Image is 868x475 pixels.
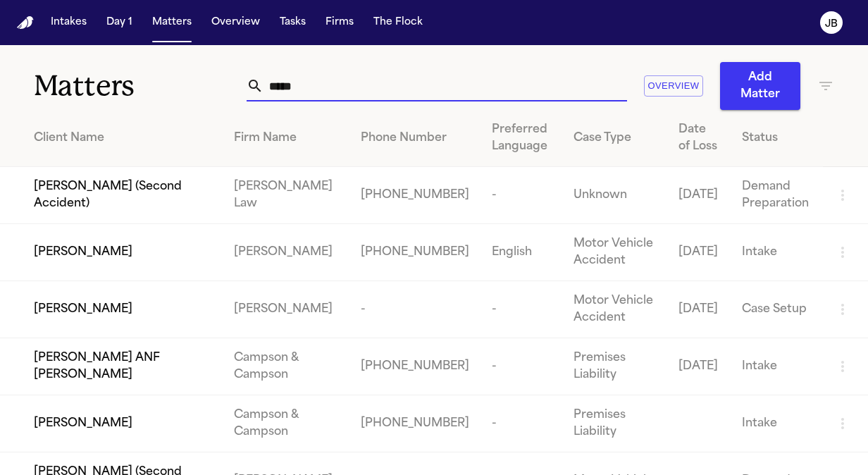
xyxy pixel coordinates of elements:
td: [PHONE_NUMBER] [349,167,480,224]
td: [PERSON_NAME] [223,281,349,338]
td: Campson & Campson [223,395,349,452]
td: [DATE] [667,281,731,338]
div: Firm Name [234,130,338,147]
div: Client Name [34,130,211,147]
td: - [480,281,562,338]
td: [DATE] [667,224,731,281]
td: Intake [731,224,823,281]
h1: Matters [34,68,247,104]
button: Intakes [45,10,92,35]
td: [PERSON_NAME] [223,224,349,281]
button: Overview [644,75,703,97]
td: [PHONE_NUMBER] [349,395,480,452]
div: Preferred Language [492,121,550,155]
div: Phone Number [361,130,469,147]
td: - [480,395,562,452]
td: [PERSON_NAME] Law [223,167,349,224]
span: [PERSON_NAME] [34,415,132,432]
span: [PERSON_NAME] [34,244,132,261]
td: Case Setup [731,281,823,338]
span: [PERSON_NAME] (Second Accident) [34,178,211,212]
td: Intake [731,338,823,395]
td: [DATE] [667,167,731,224]
button: Add Matter [720,62,800,110]
button: Firms [320,10,359,35]
img: Finch Logo [17,16,34,30]
td: - [480,338,562,395]
span: [PERSON_NAME] [34,301,132,318]
td: Intake [731,395,823,452]
td: - [480,167,562,224]
button: Day 1 [101,10,138,35]
a: Home [17,16,34,30]
div: Case Type [573,130,656,147]
td: Demand Preparation [731,167,823,224]
td: [PHONE_NUMBER] [349,338,480,395]
button: Tasks [274,10,311,35]
td: English [480,224,562,281]
td: Motor Vehicle Accident [562,224,667,281]
td: Campson & Campson [223,338,349,395]
td: Unknown [562,167,667,224]
td: Premises Liability [562,395,667,452]
div: Date of Loss [678,121,719,155]
td: - [349,281,480,338]
td: Motor Vehicle Accident [562,281,667,338]
td: Premises Liability [562,338,667,395]
div: Status [742,130,812,147]
button: The Flock [368,10,428,35]
span: [PERSON_NAME] ANF [PERSON_NAME] [34,350,211,383]
td: [PHONE_NUMBER] [349,224,480,281]
td: [DATE] [667,338,731,395]
button: Matters [147,10,197,35]
button: Overview [206,10,266,35]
